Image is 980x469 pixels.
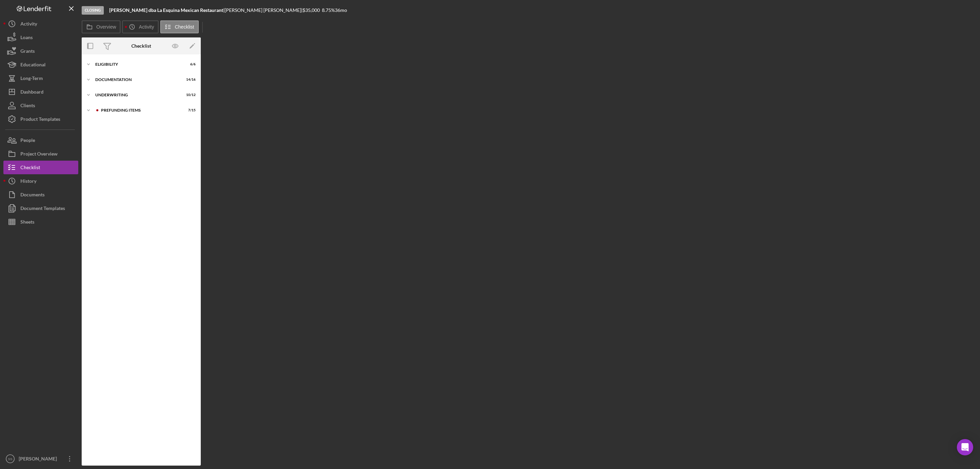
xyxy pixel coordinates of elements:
[3,147,78,161] button: Project Overview
[20,85,44,100] div: Dashboard
[335,7,347,13] div: 36 mo
[183,108,196,112] div: 7 / 15
[20,174,36,190] div: History
[3,452,78,466] button: SS[PERSON_NAME]
[3,99,78,112] button: Clients
[20,44,35,60] div: Grants
[20,201,65,217] div: Document Templates
[20,147,58,162] div: Project Overview
[3,31,78,44] button: Loans
[3,58,78,71] button: Educational
[3,112,78,126] button: Product Templates
[95,78,179,82] div: Documentation
[183,62,196,66] div: 6 / 6
[3,85,78,99] button: Dashboard
[20,161,40,176] div: Checklist
[3,17,78,31] button: Activity
[131,43,151,49] div: Checklist
[3,44,78,58] button: Grants
[82,6,104,15] div: Closing
[3,174,78,188] button: History
[101,108,179,112] div: Prefunding Items
[82,20,120,33] button: Overview
[17,452,61,467] div: [PERSON_NAME]
[20,99,35,114] div: Clients
[183,78,196,82] div: 14 / 16
[20,215,34,230] div: Sheets
[957,439,973,455] div: Open Intercom Messenger
[3,161,78,174] button: Checklist
[95,93,179,97] div: Underwriting
[95,62,179,66] div: Eligibility
[175,24,194,30] label: Checklist
[225,7,303,13] div: [PERSON_NAME] [PERSON_NAME] |
[20,31,33,46] div: Loans
[160,20,199,33] button: Checklist
[20,17,37,32] div: Activity
[122,20,158,33] button: Activity
[3,133,78,147] button: People
[8,457,13,461] text: SS
[3,71,78,85] button: Long-Term
[139,24,154,30] label: Activity
[3,201,78,215] button: Document Templates
[20,71,43,87] div: Long-Term
[96,24,116,30] label: Overview
[3,188,78,201] button: Documents
[20,58,46,73] div: Educational
[303,7,322,13] div: $35,000
[3,215,78,229] button: Sheets
[20,112,60,128] div: Product Templates
[183,93,196,97] div: 10 / 12
[20,188,45,203] div: Documents
[109,7,225,13] div: |
[322,7,335,13] div: 8.75 %
[109,7,223,13] b: [PERSON_NAME] dba La Esquina Mexican Restaurant
[20,133,35,149] div: People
